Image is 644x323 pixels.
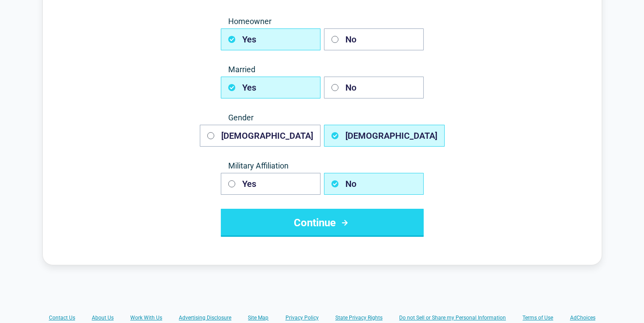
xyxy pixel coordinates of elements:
[221,112,424,123] span: Gender
[92,314,114,321] a: About Us
[221,161,424,171] span: Military Affiliation
[221,209,424,237] button: Continue
[324,173,424,195] button: No
[200,125,320,147] button: [DEMOGRAPHIC_DATA]
[221,77,320,98] button: Yes
[570,314,595,321] a: AdChoices
[324,125,445,147] button: [DEMOGRAPHIC_DATA]
[130,314,162,321] a: Work With Us
[324,77,424,98] button: No
[399,314,506,321] a: Do not Sell or Share my Personal Information
[522,314,553,321] a: Terms of Use
[221,173,320,195] button: Yes
[335,314,383,321] a: State Privacy Rights
[221,16,424,27] span: Homeowner
[324,28,424,50] button: No
[49,314,75,321] a: Contact Us
[248,314,268,321] a: Site Map
[221,28,320,50] button: Yes
[285,314,319,321] a: Privacy Policy
[221,64,424,75] span: Married
[179,314,231,321] a: Advertising Disclosure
